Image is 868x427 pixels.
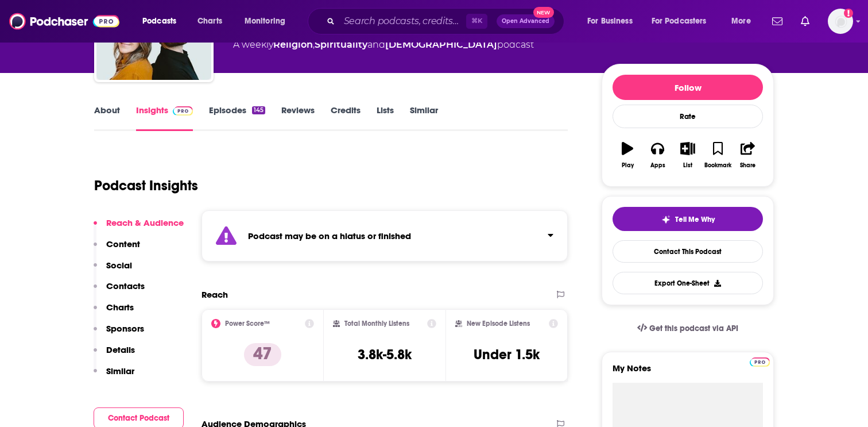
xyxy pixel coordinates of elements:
span: Podcasts [142,13,176,29]
div: 145 [252,106,265,114]
a: Episodes145 [209,105,265,131]
h2: Reach [201,289,228,300]
h1: Podcast Insights [94,177,198,194]
a: Contact This Podcast [613,240,763,263]
a: Similar [410,105,438,131]
p: Content [106,238,140,249]
a: Spirituality [315,39,367,50]
div: Rate [613,105,763,128]
button: Bookmark [703,134,733,176]
section: Click to expand status details [201,210,568,261]
a: Religion [273,39,313,50]
a: Credits [331,105,361,131]
button: Sponsors [94,323,144,344]
button: List [673,134,703,176]
button: open menu [237,12,300,30]
button: Details [94,344,135,366]
span: Open Advanced [502,18,549,24]
a: About [94,105,120,131]
h2: New Episode Listens [467,320,530,328]
p: Details [106,344,135,355]
a: Show notifications dropdown [768,11,787,31]
p: 47 [244,343,281,366]
span: Monitoring [245,13,285,29]
a: Pro website [750,356,770,367]
span: For Business [587,13,633,29]
button: Export One-Sheet [613,272,763,294]
svg: Email not verified [844,9,853,18]
span: ⌘ K [466,14,487,29]
div: Bookmark [704,162,731,169]
button: Contacts [94,280,145,302]
button: Social [94,260,132,281]
a: Get this podcast via API [628,314,747,343]
a: Lists [377,105,394,131]
strong: Podcast may be on a hiatus or finished [248,230,411,241]
p: Charts [106,302,134,313]
span: New [533,7,554,18]
div: A weekly podcast [233,38,534,52]
a: Show notifications dropdown [796,11,814,31]
div: List [683,162,692,169]
button: tell me why sparkleTell Me Why [613,207,763,231]
h2: Total Monthly Listens [344,320,409,328]
span: For Podcasters [652,13,707,29]
span: and [367,39,385,50]
button: Reach & Audience [94,217,184,238]
button: Charts [94,302,134,323]
p: Contacts [106,280,145,291]
p: Similar [106,366,134,376]
div: Search podcasts, credits, & more... [319,8,575,34]
button: open menu [723,12,765,30]
a: [DEMOGRAPHIC_DATA] [385,39,497,50]
a: Reviews [281,105,315,131]
a: InsightsPodchaser Pro [136,105,193,131]
button: Similar [94,366,134,387]
button: Open AdvancedNew [497,14,555,28]
button: Follow [613,75,763,100]
p: Sponsors [106,323,144,334]
button: open menu [134,12,191,30]
h2: Power Score™ [225,320,270,328]
span: Tell Me Why [675,215,715,224]
a: Charts [190,12,229,30]
span: More [731,13,751,29]
img: Podchaser Pro [750,357,770,367]
img: tell me why sparkle [661,215,671,224]
span: Get this podcast via API [649,324,738,333]
img: User Profile [828,9,853,34]
button: open menu [579,12,647,30]
p: Reach & Audience [106,217,184,228]
div: Apps [650,162,665,169]
img: Podchaser - Follow, Share and Rate Podcasts [9,10,119,32]
div: Play [622,162,634,169]
div: Share [740,162,755,169]
input: Search podcasts, credits, & more... [339,12,466,30]
button: Share [733,134,763,176]
span: Logged in as EllaRoseMurphy [828,9,853,34]
label: My Notes [613,363,763,383]
span: , [313,39,315,50]
img: Podchaser Pro [173,106,193,116]
button: Play [613,134,642,176]
span: Charts [197,13,222,29]
h3: 3.8k-5.8k [358,346,412,363]
button: Show profile menu [828,9,853,34]
button: open menu [644,12,723,30]
h3: Under 1.5k [474,346,540,363]
p: Social [106,260,132,271]
button: Content [94,238,140,260]
button: Apps [642,134,672,176]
